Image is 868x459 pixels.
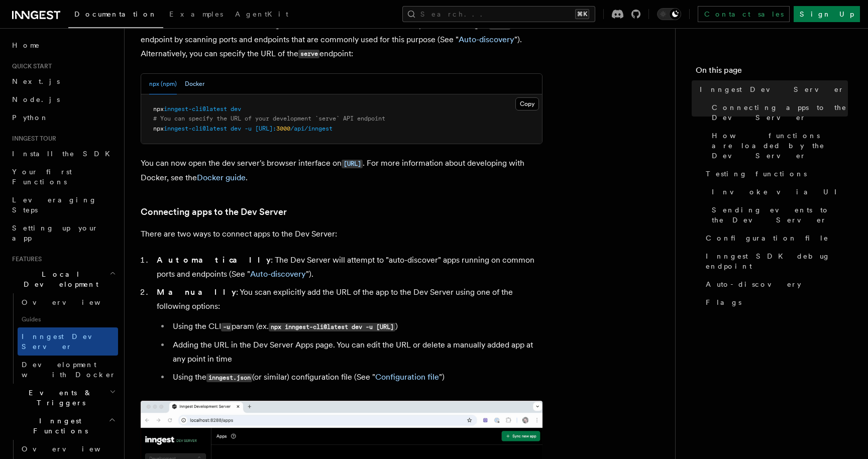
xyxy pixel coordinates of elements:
[706,169,807,179] span: Testing functions
[231,125,241,132] span: dev
[8,269,110,289] span: Local Development
[12,77,60,85] span: Next.js
[12,95,60,103] span: Node.js
[153,115,385,122] span: # You can specify the URL of your development `serve` API endpoint
[8,72,118,90] a: Next.js
[706,233,829,243] span: Configuration file
[74,10,157,18] span: Documentation
[402,6,595,22] button: Search...⌘K
[12,40,40,50] span: Home
[712,131,848,161] span: How functions are loaded by the Dev Server
[18,440,118,458] a: Overview
[375,372,439,382] a: Configuration file
[149,74,177,94] button: npx (npm)
[170,370,542,385] li: Using the (or similar) configuration file (See " ")
[12,150,116,158] span: Install the SDK
[8,163,118,191] a: Your first Functions
[8,265,118,293] button: Local Development
[702,275,848,293] a: Auto-discovery
[298,50,319,58] code: serve
[18,327,118,356] a: Inngest Dev Server
[154,253,542,281] li: : The Dev Server will attempt to "auto-discover" apps running on common ports and endpoints (See ...
[342,160,363,168] code: [URL]
[12,168,72,186] span: Your first Functions
[702,229,848,247] a: Configuration file
[708,183,848,201] a: Invoke via UI
[22,445,125,453] span: Overview
[706,297,741,307] span: Flags
[141,156,542,185] p: You can now open the dev server's browser interface on . For more information about developing wi...
[185,74,204,94] button: Docker
[22,298,125,306] span: Overview
[8,108,118,127] a: Python
[250,269,306,279] a: Auto-discovery
[221,323,232,331] code: -u
[68,3,163,28] a: Documentation
[206,374,252,382] code: inngest.json
[170,319,542,334] li: Using the CLI param (ex. )
[575,9,589,19] kbd: ⌘K
[153,125,164,132] span: npx
[141,227,542,241] p: There are two ways to connect apps to the Dev Server:
[696,80,848,98] a: Inngest Dev Server
[712,102,848,123] span: Connecting apps to the Dev Server
[8,255,42,263] span: Features
[794,6,860,22] a: Sign Up
[702,165,848,183] a: Testing functions
[18,311,118,327] span: Guides
[197,173,246,182] a: Docker guide
[712,205,848,225] span: Sending events to the Dev Server
[342,158,363,168] a: [URL]
[141,205,287,219] a: Connecting apps to the Dev Server
[22,332,107,351] span: Inngest Dev Server
[157,287,236,297] strong: Manually
[702,293,848,311] a: Flags
[8,219,118,247] a: Setting up your app
[12,224,98,242] span: Setting up your app
[157,255,271,265] strong: Automatically
[18,293,118,311] a: Overview
[141,18,542,61] p: You can start the dev server with a single command. The dev server will attempt to find an Innges...
[231,105,241,112] span: dev
[8,191,118,219] a: Leveraging Steps
[696,64,848,80] h4: On this page
[164,105,227,112] span: inngest-cli@latest
[22,361,116,379] span: Development with Docker
[459,35,514,44] a: Auto-discovery
[12,196,97,214] span: Leveraging Steps
[8,145,118,163] a: Install the SDK
[163,3,229,27] a: Examples
[169,10,223,18] span: Examples
[708,127,848,165] a: How functions are loaded by the Dev Server
[154,285,542,385] li: : You scan explicitly add the URL of the app to the Dev Server using one of the following options:
[657,8,681,20] button: Toggle dark mode
[706,251,848,271] span: Inngest SDK debug endpoint
[276,125,290,132] span: 3000
[245,125,252,132] span: -u
[706,279,801,289] span: Auto-discovery
[18,356,118,384] a: Development with Docker
[229,3,294,27] a: AgentKit
[8,388,110,408] span: Events & Triggers
[164,125,227,132] span: inngest-cli@latest
[8,62,52,70] span: Quick start
[708,98,848,127] a: Connecting apps to the Dev Server
[8,412,118,440] button: Inngest Functions
[515,97,539,110] button: Copy
[153,105,164,112] span: npx
[290,125,333,132] span: /api/inngest
[8,416,108,436] span: Inngest Functions
[702,247,848,275] a: Inngest SDK debug endpoint
[12,113,49,122] span: Python
[255,125,276,132] span: [URL]:
[708,201,848,229] a: Sending events to the Dev Server
[170,338,542,366] li: Adding the URL in the Dev Server Apps page. You can edit the URL or delete a manually added app a...
[8,135,56,143] span: Inngest tour
[8,384,118,412] button: Events & Triggers
[8,293,118,384] div: Local Development
[698,6,790,22] a: Contact sales
[700,84,844,94] span: Inngest Dev Server
[712,187,845,197] span: Invoke via UI
[269,323,395,331] code: npx inngest-cli@latest dev -u [URL]
[235,10,288,18] span: AgentKit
